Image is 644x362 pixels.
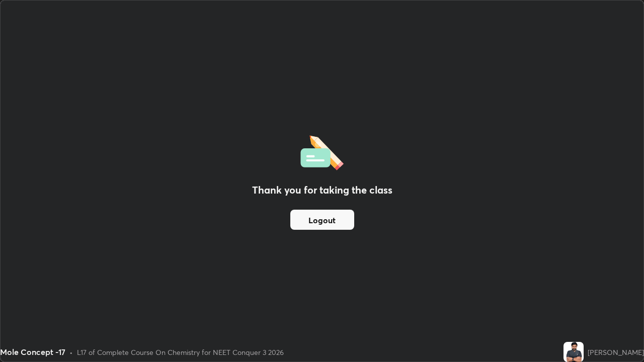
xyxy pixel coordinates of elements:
[588,347,644,357] div: [PERSON_NAME]
[77,347,284,357] div: L17 of Complete Course On Chemistry for NEET Conquer 3 2026
[290,210,354,230] button: Logout
[69,347,73,357] div: •
[563,342,584,362] img: b678fab11c8e479983cbcbbb2042349f.jpg
[300,132,344,170] img: offlineFeedback.1438e8b3.svg
[252,183,392,198] h2: Thank you for taking the class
